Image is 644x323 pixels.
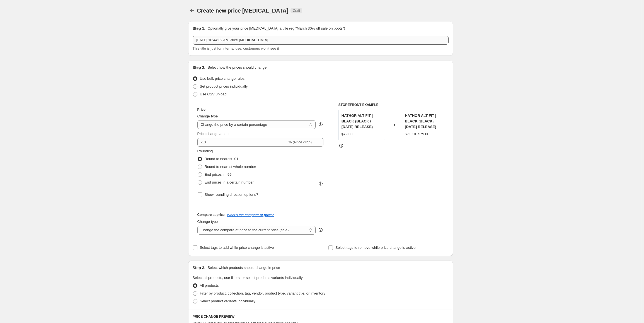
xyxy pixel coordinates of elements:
p: Optionally give your price [MEDICAL_DATA] a title (eg "March 30% off sale on boots") [207,26,345,31]
span: This title is just for internal use, customers won't see it [193,46,279,50]
input: 30% off holiday sale [193,36,449,45]
div: $79.00 [342,131,353,137]
span: HATHOR ALT FIT | BLACK (BLACK / [DATE] RELEASE) [342,114,373,129]
h6: PRICE CHANGE PREVIEW [193,314,449,319]
span: Use bulk price change rules [200,76,244,81]
div: help [318,122,323,127]
h2: Step 2. [193,65,205,70]
h2: Step 3. [193,265,205,271]
button: Price change jobs [188,7,196,15]
span: Create new price [MEDICAL_DATA] [197,8,289,14]
div: $71.10 [405,131,416,137]
span: Change type [197,114,218,118]
span: Select all products, use filters, or select products variants individually [193,276,303,280]
span: Select tags to remove while price change is active [335,245,416,250]
span: HATHOR ALT FIT | BLACK (BLACK / [DATE] RELEASE) [405,114,436,129]
span: Use CSV upload [200,92,227,96]
h3: Price [197,107,205,112]
span: All products [200,283,219,288]
span: Filter by product, collection, tag, vendor, product type, variant title, or inventory [200,291,325,295]
span: Select tags to add while price change is active [200,245,274,250]
span: Rounding [197,149,213,153]
h3: Compare at price [197,213,225,217]
div: help [318,227,323,233]
p: Select which products should change in price [207,265,280,271]
span: Round to nearest .01 [205,157,238,161]
span: Change type [197,220,218,224]
span: Price change amount [197,132,232,136]
span: Show rounding direction options? [205,192,258,197]
span: End prices in .99 [205,172,232,177]
span: Draft [293,8,300,13]
h2: Step 1. [193,26,205,31]
button: What's the compare at price? [227,213,274,217]
span: End prices in a certain number [205,180,254,184]
span: Set product prices individually [200,84,248,88]
h6: STOREFRONT EXAMPLE [338,103,449,107]
span: Select product variants individually [200,299,255,303]
strike: $79.00 [418,131,429,137]
span: Round to nearest whole number [205,165,256,169]
p: Select how the prices should change [207,65,267,70]
input: -15 [197,138,287,147]
span: % (Price drop) [289,140,312,144]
